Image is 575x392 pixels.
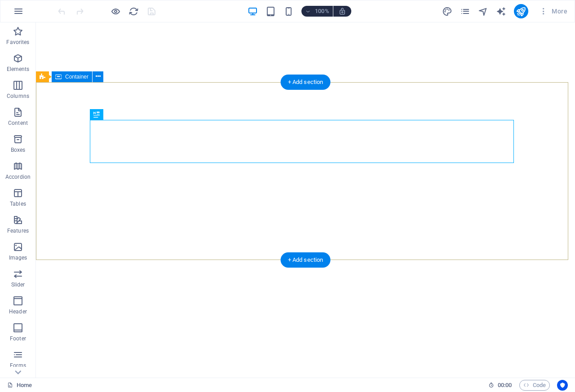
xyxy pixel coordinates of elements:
button: Click here to leave preview mode and continue editing [110,6,121,17]
p: Boxes [11,146,26,154]
h6: Session time [488,380,512,391]
i: Pages (Ctrl+Alt+S) [460,6,470,17]
p: Columns [7,92,29,100]
span: More [539,7,567,16]
span: 00 00 [498,380,512,391]
p: Elements [7,66,30,73]
button: reload [128,6,139,17]
button: design [442,6,453,17]
button: More [535,4,571,18]
button: text_generator [496,6,507,17]
button: Usercentrics [557,380,568,391]
button: publish [514,4,528,18]
button: navigator [478,6,489,17]
button: pages [460,6,471,17]
h6: 100% [315,6,329,17]
span: Container [65,74,88,79]
p: Slider [11,281,25,288]
div: + Add section [281,75,331,90]
p: Forms [10,362,26,369]
p: Features [7,227,29,234]
button: 100% [301,6,333,17]
p: Accordion [5,173,31,181]
p: Footer [10,335,26,342]
p: Tables [10,200,26,207]
p: Images [9,254,27,261]
i: AI Writer [496,6,506,17]
i: Reload page [128,6,139,17]
button: Code [519,380,550,391]
a: Click to cancel selection. Double-click to open Pages [7,380,32,391]
i: Design (Ctrl+Alt+Y) [442,6,452,17]
div: + Add section [281,252,331,268]
i: Navigator [478,6,488,17]
span: : [504,382,505,388]
p: Header [9,308,27,315]
p: Content [8,119,28,127]
i: On resize automatically adjust zoom level to fit chosen device. [338,7,346,15]
span: Code [523,380,546,391]
p: Favorites [6,39,29,46]
i: Publish [516,6,526,17]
